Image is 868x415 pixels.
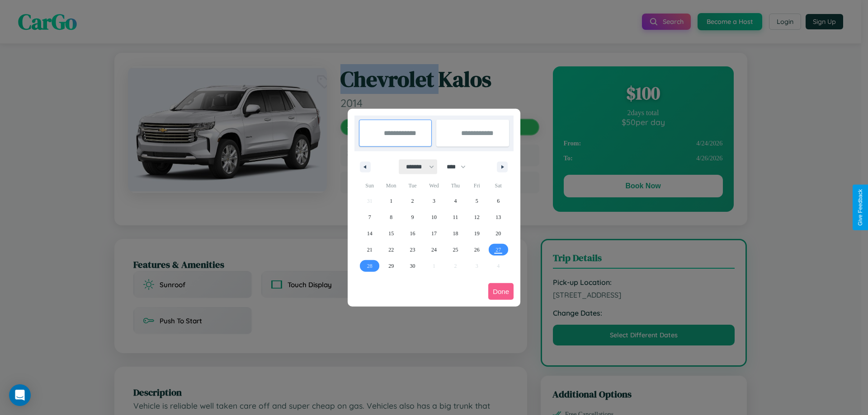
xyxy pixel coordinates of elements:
[410,258,415,274] span: 30
[402,209,423,225] button: 9
[367,242,373,258] span: 21
[466,225,487,242] button: 19
[445,178,466,193] span: Thu
[380,225,401,242] button: 15
[388,225,394,242] span: 15
[433,193,435,209] span: 3
[454,193,457,209] span: 4
[474,225,480,242] span: 19
[466,242,487,258] button: 26
[359,242,380,258] button: 21
[380,258,401,274] button: 29
[9,384,31,406] div: Open Intercom Messenger
[466,193,487,209] button: 5
[402,178,423,193] span: Tue
[390,193,392,209] span: 1
[359,258,380,274] button: 28
[431,209,437,225] span: 10
[368,209,371,225] span: 7
[402,225,423,242] button: 16
[380,178,401,193] span: Mon
[495,225,501,242] span: 20
[488,193,509,209] button: 6
[488,209,509,225] button: 13
[380,242,401,258] button: 22
[445,225,466,242] button: 18
[359,225,380,242] button: 14
[423,242,444,258] button: 24
[380,209,401,225] button: 8
[388,242,394,258] span: 22
[388,258,394,274] span: 29
[380,193,401,209] button: 1
[466,209,487,225] button: 12
[497,193,500,209] span: 6
[453,242,458,258] span: 25
[367,225,373,242] span: 14
[445,193,466,209] button: 4
[431,242,437,258] span: 24
[431,225,437,242] span: 17
[495,209,501,225] span: 13
[476,193,478,209] span: 5
[402,193,423,209] button: 2
[359,209,380,225] button: 7
[445,242,466,258] button: 25
[402,242,423,258] button: 23
[488,242,509,258] button: 27
[453,225,458,242] span: 18
[410,242,415,258] span: 23
[474,242,480,258] span: 26
[474,209,480,225] span: 12
[411,193,414,209] span: 2
[857,189,863,226] div: Give Feedback
[445,209,466,225] button: 11
[410,225,415,242] span: 16
[402,258,423,274] button: 30
[495,242,501,258] span: 27
[453,209,458,225] span: 11
[466,178,487,193] span: Fri
[423,178,444,193] span: Wed
[359,178,380,193] span: Sun
[488,283,514,300] button: Done
[367,258,373,274] span: 28
[423,225,444,242] button: 17
[488,225,509,242] button: 20
[423,193,444,209] button: 3
[423,209,444,225] button: 10
[411,209,414,225] span: 9
[390,209,392,225] span: 8
[488,178,509,193] span: Sat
